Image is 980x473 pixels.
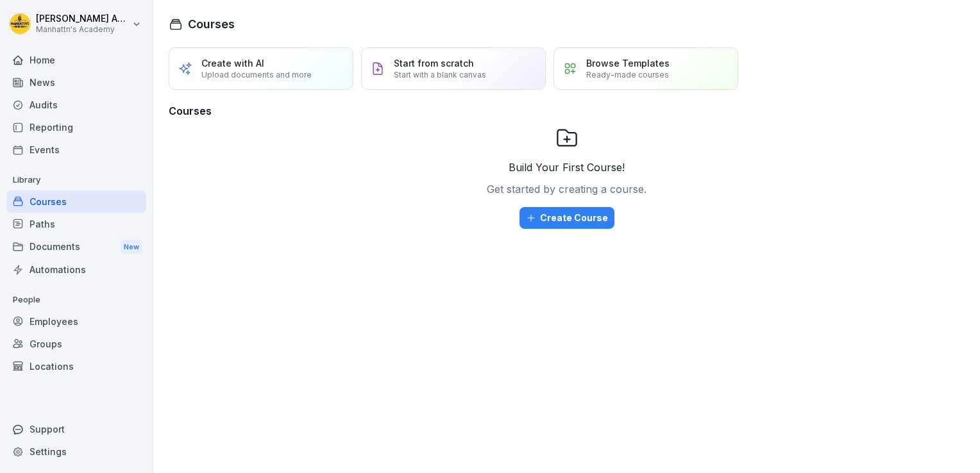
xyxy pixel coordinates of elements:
p: Start with a blank canvas [394,70,486,79]
a: News [6,71,146,94]
p: Create with AI [201,58,264,69]
p: Library [6,170,146,190]
p: People [6,290,146,310]
p: Upload documents and more [201,70,312,79]
button: Create Course [520,207,614,229]
p: Start from scratch [394,58,474,69]
a: Locations [6,355,146,378]
div: Create Course [526,211,608,225]
h3: Courses [169,103,965,119]
a: Courses [6,190,146,213]
p: Ready-made courses [586,70,669,79]
p: Manhattn's Academy [36,25,130,34]
a: Audits [6,94,146,116]
p: Browse Templates [586,58,670,69]
h1: Courses [188,15,235,33]
div: Support [6,418,146,440]
a: Employees [6,310,146,333]
a: Events [6,138,146,161]
a: DocumentsNew [6,235,146,259]
div: Documents [6,235,146,259]
a: Paths [6,213,146,235]
p: Build Your First Course! [509,160,625,175]
a: Automations [6,258,146,281]
p: [PERSON_NAME] Admin [36,13,130,24]
a: Groups [6,333,146,355]
a: Reporting [6,116,146,138]
a: Home [6,49,146,71]
p: Get started by creating a course. [487,181,646,197]
div: New [121,240,142,254]
a: Settings [6,440,146,463]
